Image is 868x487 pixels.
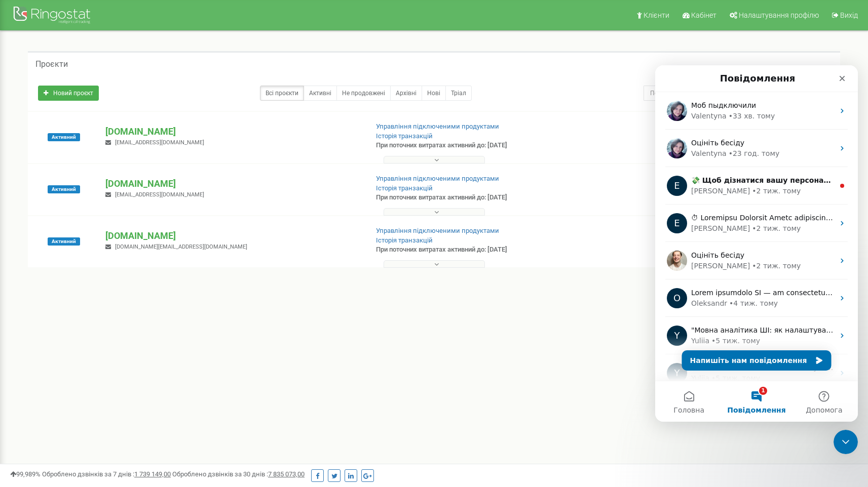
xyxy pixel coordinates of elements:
[105,177,359,190] p: [DOMAIN_NAME]
[304,86,337,101] a: Активні
[691,11,716,19] span: Кабінет
[115,139,204,146] span: [EMAIL_ADDRESS][DOMAIN_NAME]
[38,86,99,101] a: Новий проєкт
[48,133,80,141] span: Активний
[134,470,171,478] u: 1 739 149,00
[172,470,305,478] span: Оброблено дзвінків за 30 днів :
[48,237,80,246] span: Активний
[48,185,80,193] span: Активний
[834,430,858,454] iframe: Intercom live chat
[105,125,359,138] p: [DOMAIN_NAME]
[376,123,499,130] a: Управління підключеними продуктами
[376,175,499,182] a: Управління підключеними продуктами
[260,86,304,101] a: Всі проєкти
[840,11,858,19] span: Вихід
[376,132,433,140] a: Історія транзакцій
[376,227,499,234] a: Управління підключеними продуктами
[739,11,819,19] span: Налаштування профілю
[390,86,422,101] a: Архівні
[644,11,669,19] span: Клієнти
[268,470,305,478] u: 7 835 073,00
[376,245,562,255] p: При поточних витратах активний до: [DATE]
[376,236,433,244] a: Історія транзакцій
[376,184,433,192] a: Історія транзакцій
[13,4,94,28] img: Ringostat Logo
[422,86,446,101] a: Нові
[35,60,68,69] h5: Проєкти
[115,243,247,250] span: [DOMAIN_NAME][EMAIL_ADDRESS][DOMAIN_NAME]
[10,470,41,478] span: 99,989%
[376,193,562,202] p: При поточних витратах активний до: [DATE]
[105,229,359,242] p: [DOMAIN_NAME]
[655,65,858,422] iframe: Intercom live chat
[445,86,472,101] a: Тріал
[644,86,784,101] input: Пошук
[336,86,391,101] a: Не продовжені
[376,141,562,150] p: При поточних витратах активний до: [DATE]
[115,191,204,198] span: [EMAIL_ADDRESS][DOMAIN_NAME]
[42,470,171,478] span: Оброблено дзвінків за 7 днів :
